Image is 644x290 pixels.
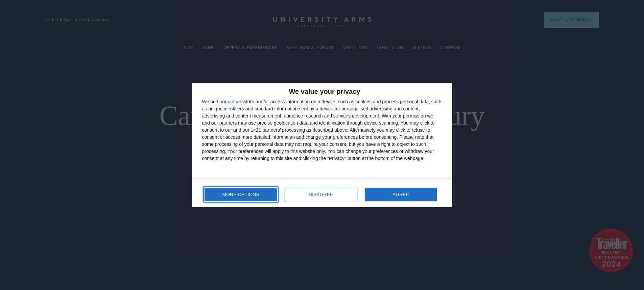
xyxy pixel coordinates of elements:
[285,188,357,201] button: DISAGREE
[365,188,437,201] button: AGREE
[392,192,409,197] span: AGREE
[202,88,442,95] h2: We value your privacy
[222,192,259,197] span: MORE OPTIONS
[309,192,333,197] span: DISAGREE
[226,99,244,104] button: partners
[192,83,452,207] div: qc-cmp2-ui
[205,188,277,201] button: MORE OPTIONS
[202,98,442,162] div: We and our store and/or access information on a device, such as cookies and process personal data...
